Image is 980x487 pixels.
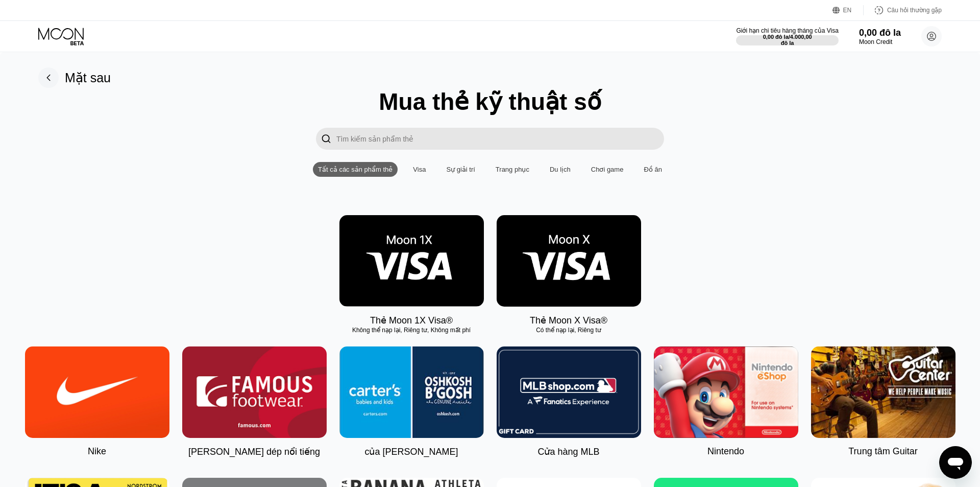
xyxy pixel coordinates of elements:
[832,5,864,15] div: EN
[586,162,629,177] div: Chơi game
[864,5,942,15] div: Câu hỏi thường gặp
[65,71,111,85] font: Mặt sau
[550,166,571,173] font: Du lịch
[313,162,398,177] div: Tất cả các sản phẩm thẻ
[38,67,111,88] div: Mặt sau
[88,446,106,456] font: Nike
[789,34,790,40] font: /
[336,128,664,150] input: Tìm kiếm sản phẩm thẻ
[379,88,601,115] font: Mua thẻ kỹ thuật số
[939,446,972,479] iframe: Nút để mở cửa sổ nhắn tin
[707,446,744,456] font: Nintendo
[318,166,393,173] font: Tất cả các sản phẩm thẻ
[859,28,901,45] div: 0,00 đô laMoon Credit
[364,447,458,457] font: của [PERSON_NAME]
[408,162,431,177] div: Visa
[188,447,320,457] font: [PERSON_NAME] dép nổi tiếng
[848,446,917,456] font: Trung tâm Guitar
[859,28,901,38] font: 0,00 đô la
[639,162,667,177] div: Đồ ăn
[316,128,336,150] div: 
[537,447,599,457] font: Cửa hàng MLB
[530,315,607,326] font: Thẻ Moon X Visa®
[446,166,475,173] font: Sự giải trí
[545,162,576,177] div: Du lịch
[441,162,480,177] div: Sự giải trí
[887,7,942,14] font: Câu hỏi thường gặp
[736,27,839,34] font: Giới hạn chi tiêu hàng tháng của Visa
[352,327,471,334] font: Không thể nạp lại, Riêng tư, Không mất phí
[496,166,529,173] font: Trang phục
[781,34,814,46] font: 4.000,00 đô la
[591,166,624,173] font: Chơi game
[413,166,426,173] font: Visa
[536,327,601,334] font: Có thể nạp lại, Riêng tư
[321,133,331,144] font: 
[843,7,852,14] font: EN
[370,315,453,326] font: Thẻ Moon 1X Visa®
[736,27,839,45] div: Giới hạn chi tiêu hàng tháng của Visa0,00 đô la/4.000,00 đô la
[763,34,789,40] font: 0,00 đô la
[491,162,534,177] div: Trang phục
[644,166,661,173] font: Đồ ăn
[859,38,892,45] font: Moon Credit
